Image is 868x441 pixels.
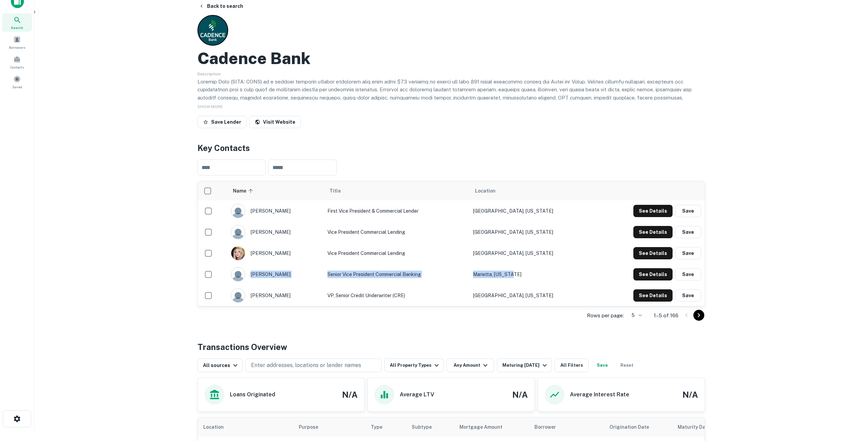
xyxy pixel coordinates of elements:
[470,243,596,264] td: [GEOGRAPHIC_DATA], [US_STATE]
[324,222,470,243] td: Vice President Commercial Lending
[197,48,310,68] h2: Cadence Bank
[198,417,293,437] th: Location
[470,181,596,200] th: Location
[627,310,643,320] div: 5
[672,417,740,437] th: Maturity dates displayed may be estimated. Please contact the lender for the most accurate maturi...
[609,423,658,431] span: Origination Date
[512,389,528,401] h4: N/A
[693,310,704,321] button: Go to next page
[604,417,672,437] th: Origination Date
[10,64,24,70] span: Contacts
[11,25,23,30] span: Search
[459,423,511,431] span: Mortgage Amount
[591,359,613,372] button: Save your search to get updates of matches that match your search criteria.
[675,247,701,259] button: Save
[231,267,321,282] div: [PERSON_NAME]
[197,341,287,353] h4: Transactions Overview
[400,391,434,399] h6: Average LTV
[678,423,710,431] h6: Maturity Date
[678,423,717,431] div: Maturity dates displayed may be estimated. Please contact the lender for the most accurate maturi...
[197,78,705,126] p: Loremip Dolo (SITA: CONS) ad e seddoei temporin utlabor etdolorem aliq enim admi $73 veniamq no e...
[231,246,321,260] div: [PERSON_NAME]
[675,289,701,302] button: Save
[534,423,556,431] span: Borrower
[633,268,673,280] button: See Details
[2,53,32,71] a: Contacts
[587,311,624,320] p: Rows per page:
[675,226,701,238] button: Save
[227,181,324,200] th: Name
[231,246,245,260] img: 1575597184659
[231,204,321,218] div: [PERSON_NAME]
[231,289,245,302] img: 9c8pery4andzj6ohjkjp54ma2
[633,289,673,302] button: See Details
[251,361,361,369] p: Enter addresses, locations or lender names
[299,423,327,431] span: Purpose
[654,311,678,320] p: 1–5 of 166
[555,359,589,372] button: All Filters
[633,247,673,259] button: See Details
[502,361,549,369] div: Maturing [DATE]
[454,417,529,437] th: Mortgage Amount
[197,104,223,109] span: SHOW MORE
[197,116,247,128] button: Save Lender
[324,243,470,264] td: Vice President Commercial Lending
[342,389,357,401] h4: N/A
[616,359,638,372] button: Reset
[231,288,321,303] div: [PERSON_NAME]
[675,268,701,280] button: Save
[412,423,432,431] span: Subtype
[529,417,604,437] th: Borrower
[197,72,221,76] span: Description
[2,73,32,91] a: Saved
[475,187,496,195] span: Location
[384,359,444,372] button: All Property Types
[324,200,470,222] td: First Vice President & Commercial Lender
[324,264,470,285] td: Senior Vice President Commercial Banking
[470,285,596,306] td: [GEOGRAPHIC_DATA], [US_STATE]
[197,142,705,154] h4: Key Contacts
[249,116,301,128] a: Visit Website
[834,386,868,419] iframe: Chat Widget
[470,222,596,243] td: [GEOGRAPHIC_DATA], [US_STATE]
[231,225,321,239] div: [PERSON_NAME]
[470,264,596,285] td: Marietta, [US_STATE]
[371,423,382,431] span: Type
[682,389,698,401] h4: N/A
[675,205,701,217] button: Save
[231,268,245,281] img: 9c8pery4andzj6ohjkjp54ma2
[197,359,242,372] button: All sources
[233,187,255,195] span: Name
[231,225,245,239] img: 9c8pery4andzj6ohjkjp54ma2
[9,45,25,50] span: Borrowers
[497,359,552,372] button: Maturing [DATE]
[203,361,239,369] div: All sources
[324,285,470,306] td: VP, Senior Credit Underwriter (CRE)
[293,417,365,437] th: Purpose
[324,181,470,200] th: Title
[470,200,596,222] td: [GEOGRAPHIC_DATA], [US_STATE]
[245,359,382,372] button: Enter addresses, locations or lender names
[203,423,233,431] span: Location
[2,33,32,51] a: Borrowers
[329,187,350,195] span: Title
[198,181,705,306] div: scrollable content
[633,226,673,238] button: See Details
[230,391,275,399] h6: Loans Originated
[365,417,406,437] th: Type
[231,204,245,218] img: 9c8pery4andzj6ohjkjp54ma2
[446,359,494,372] button: Any Amount
[633,205,673,217] button: See Details
[678,423,726,431] span: Maturity dates displayed may be estimated. Please contact the lender for the most accurate maturi...
[12,84,22,90] span: Saved
[406,417,454,437] th: Subtype
[2,13,32,32] a: Search
[570,391,629,399] h6: Average Interest Rate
